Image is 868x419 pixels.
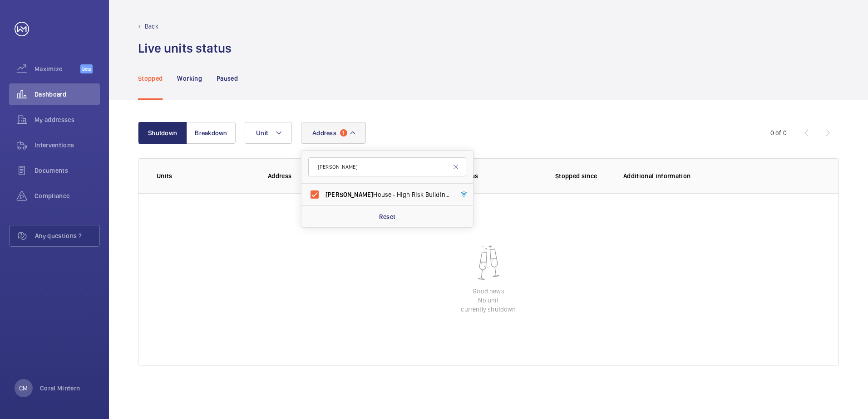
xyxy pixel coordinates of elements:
[325,190,450,199] span: House - High Risk Building - House, [GEOGRAPHIC_DATA]
[80,64,93,73] span: Beta
[623,171,820,180] p: Additional information
[187,122,236,144] button: Breakdown
[461,287,516,314] p: Good news No unit currently shutdown
[35,115,100,124] span: My addresses
[379,212,396,221] p: Reset
[145,22,158,31] p: Back
[177,74,202,83] p: Working
[312,129,336,136] span: Address
[138,122,187,144] button: Shutdown
[35,141,100,150] span: Interventions
[340,129,347,136] span: 1
[325,191,373,198] span: [PERSON_NAME]
[35,64,80,73] span: Maximize
[268,171,397,180] p: Address
[301,122,366,144] button: Address1
[19,384,28,393] p: CM
[35,90,100,99] span: Dashboard
[770,128,787,137] div: 0 of 0
[138,40,232,57] h1: Live units status
[245,122,292,144] button: Unit
[40,384,80,393] p: Coral Mintern
[308,157,466,176] input: Search by address
[217,74,238,83] p: Paused
[256,129,268,136] span: Unit
[157,171,253,180] p: Units
[35,166,100,175] span: Documents
[555,171,609,180] p: Stopped since
[138,74,163,83] p: Stopped
[35,191,100,200] span: Compliance
[35,231,99,240] span: Any questions ?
